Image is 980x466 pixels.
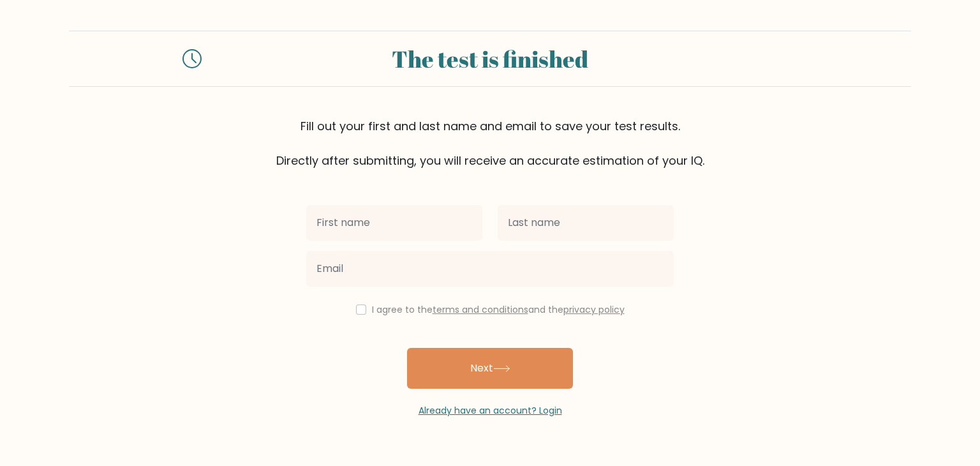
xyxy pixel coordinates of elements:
[372,303,625,316] label: I agree to the and the
[433,303,528,316] a: terms and conditions
[563,303,625,316] a: privacy policy
[217,41,763,76] div: The test is finished
[69,117,911,169] div: Fill out your first and last name and email to save your test results. Directly after submitting,...
[306,205,482,241] input: First name
[419,404,562,417] a: Already have an account? Login
[306,251,674,287] input: Email
[407,348,573,389] button: Next
[498,205,674,241] input: Last name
